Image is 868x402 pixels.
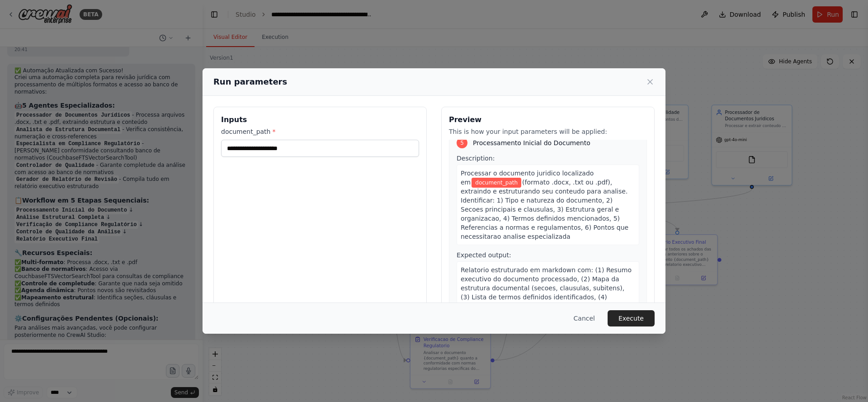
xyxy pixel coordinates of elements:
span: Processamento Inicial do Documento [473,138,590,147]
span: Variable: document_path [472,178,521,188]
span: Processar o documento juridico localizado em [461,170,594,186]
span: (formato .docx, .txt ou .pdf), extraindo e estruturando seu conteudo para analise. Identificar: 1... [461,179,628,240]
label: document_path [221,127,419,136]
span: Expected output: [457,251,511,259]
button: Cancel [566,310,602,326]
div: 5 [457,137,467,148]
button: Execute [608,310,655,326]
p: This is how your input parameters will be applied: [449,127,647,136]
span: Description: [457,155,495,162]
span: Relatorio estruturado em markdown com: (1) Resumo executivo do documento processado, (2) Mapa da ... [461,266,632,337]
h3: Inputs [221,114,419,125]
h3: Preview [449,114,647,125]
h2: Run parameters [213,76,287,88]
